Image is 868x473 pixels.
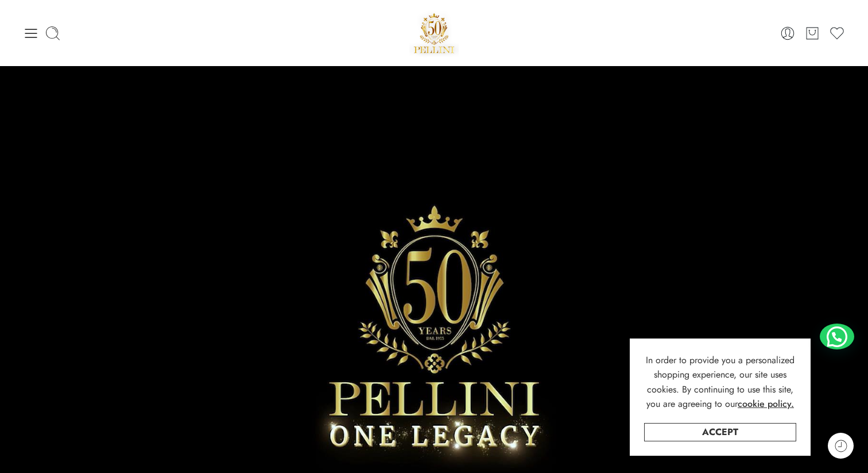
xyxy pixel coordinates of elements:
a: Accept [644,423,796,441]
a: Login / Register [780,25,796,41]
a: Pellini - [409,9,459,57]
a: Cart [804,25,820,41]
a: cookie policy. [738,397,794,412]
span: In order to provide you a personalized shopping experience, our site uses cookies. By continuing ... [646,353,795,411]
img: Pellini [409,9,459,57]
a: Wishlist [829,25,845,41]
